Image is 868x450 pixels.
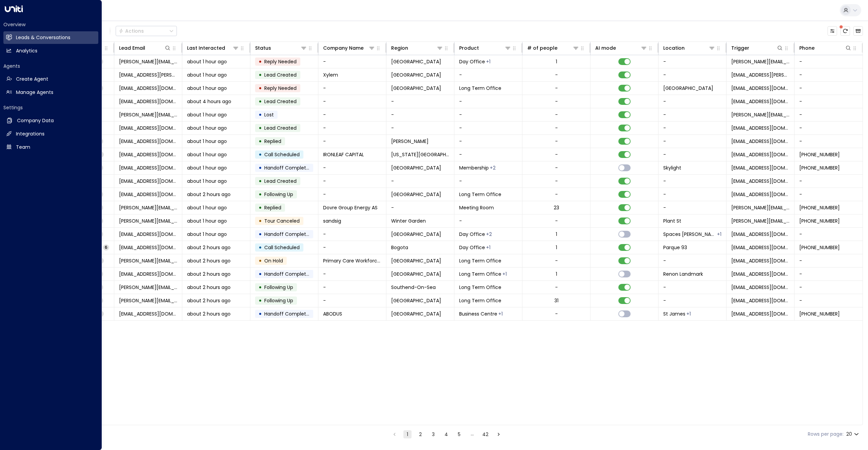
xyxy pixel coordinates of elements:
[795,268,863,280] td: -
[502,271,507,277] div: Short Term Office
[799,310,840,317] span: +447767944935
[731,257,789,264] span: sales-concierge@iwgplc.com
[386,95,454,108] td: -
[391,151,449,158] span: New York City
[527,44,557,52] div: # of people
[119,284,177,291] span: harry_baily@hotmail.co.uk
[264,218,300,224] span: Tour Canceled
[555,85,558,92] div: -
[799,44,852,52] div: Phone
[459,297,501,304] span: Long Term Office
[119,125,177,131] span: centraleagicoleguinee2025@gmail.com
[555,125,558,131] div: -
[187,164,227,171] span: about 1 hour ago
[391,164,441,171] span: Warsaw
[731,44,783,52] div: Trigger
[187,71,227,78] span: about 1 hour ago
[595,44,616,52] div: AI mode
[16,47,37,54] h2: Analytics
[795,294,863,307] td: -
[258,242,262,253] div: •
[556,271,557,277] div: 1
[731,310,789,317] span: sales-concierge@iwgplc.com
[264,257,283,264] span: On Hold
[187,244,231,251] span: about 2 hours ago
[318,108,386,121] td: -
[717,231,721,238] div: Paddington
[119,191,177,198] span: graemeriddell@hotmail.com
[264,284,293,291] span: Following Up
[658,122,727,134] td: -
[119,71,177,78] span: Ghislain.Quinet@xylem.com
[386,175,454,188] td: -
[258,308,262,320] div: •
[3,128,98,140] a: Integrations
[555,138,558,145] div: -
[16,76,48,83] h2: Create Agent
[264,58,297,65] span: Reply Needed
[799,244,840,251] span: +573208229012
[391,85,441,92] span: Tegucigalpa
[119,231,177,238] span: federicameacci@gmail.com
[119,271,177,277] span: samfurlong1@gmail.com
[658,201,727,214] td: -
[318,175,386,188] td: -
[119,85,177,92] span: marri@vip.163.com
[595,44,647,52] div: AI mode
[554,297,558,304] div: 31
[187,111,227,118] span: about 1 hour ago
[258,69,262,81] div: •
[663,231,716,238] span: Spaces Baker Street
[731,297,789,304] span: sales-concierge@iwgplc.com
[258,215,262,227] div: •
[731,271,789,277] span: samfurlong1@gmail.com
[795,254,863,267] td: -
[323,44,364,52] div: Company Name
[731,178,789,184] span: graemeriddell@hotmail.com
[663,218,681,224] span: Plant St
[3,86,98,99] a: Manage Agents
[119,98,177,105] span: marri@vip.163.com
[119,28,144,34] div: Actions
[187,58,227,65] span: about 1 hour ago
[3,45,98,57] a: Analytics
[731,284,789,291] span: sales-concierge@iwgplc.com
[187,138,227,145] span: about 1 hour ago
[119,257,177,264] span: freddie.field@nhs.net
[429,430,437,438] button: Go to page 3
[116,26,177,36] button: Actions
[442,430,450,438] button: Go to page 4
[459,204,494,211] span: Meeting Room
[119,218,177,224] span: Justin.west@sandsig.com
[318,82,386,95] td: -
[318,122,386,134] td: -
[258,96,262,107] div: •
[264,164,312,171] span: Handoff Completed
[795,95,863,108] td: -
[391,257,441,264] span: London
[459,284,501,291] span: Long Term Office
[795,55,863,68] td: -
[658,281,727,294] td: -
[731,71,789,78] span: Ghislain.Quinet@xylem.com
[323,44,375,52] div: Company Name
[731,138,789,145] span: sales-concierge@iwgplc.com
[119,44,171,52] div: Lead Email
[498,310,503,317] div: Long Term Office
[16,130,45,138] h2: Integrations
[459,310,497,317] span: Business Centre
[187,44,225,52] div: Last Interacted
[459,271,501,277] span: Long Term Office
[258,255,262,267] div: •
[3,31,98,44] a: Leads & Conversations
[187,284,231,291] span: about 2 hours ago
[264,138,281,145] span: Replied
[187,44,239,52] div: Last Interacted
[416,430,424,438] button: Go to page 2
[16,34,70,41] h2: Leads & Conversations
[658,188,727,201] td: -
[795,175,863,188] td: -
[663,244,687,251] span: Parque 93
[663,164,681,171] span: Skylight
[731,58,789,65] span: ian@triple-blaze.com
